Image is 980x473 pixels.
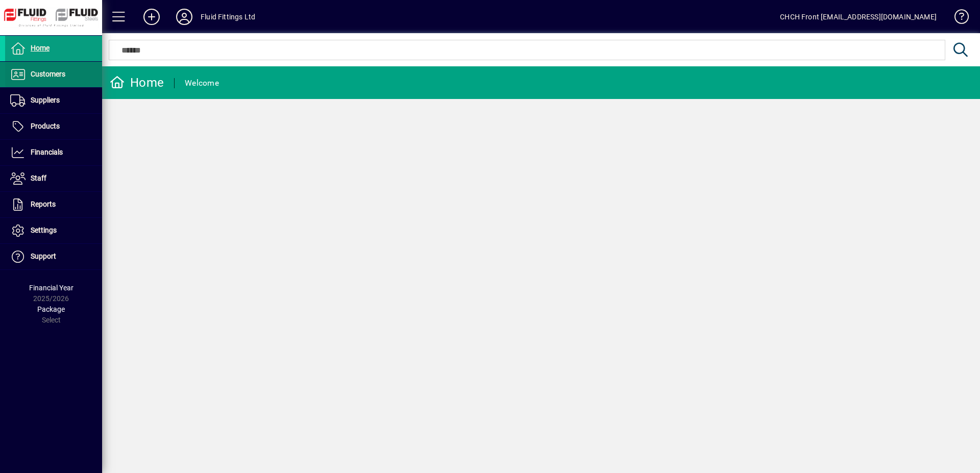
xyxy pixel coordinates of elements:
[5,192,102,217] a: Reports
[110,74,164,91] div: Home
[168,8,201,26] button: Profile
[31,226,57,234] span: Settings
[201,9,255,25] div: Fluid Fittings Ltd
[31,122,60,130] span: Products
[31,200,56,208] span: Reports
[5,140,102,165] a: Financials
[5,114,102,139] a: Products
[947,2,967,35] a: Knowledge Base
[5,166,102,191] a: Staff
[31,174,46,182] span: Staff
[5,244,102,269] a: Support
[29,284,73,292] span: Financial Year
[31,70,65,78] span: Customers
[37,305,65,313] span: Package
[31,96,60,104] span: Suppliers
[5,218,102,243] a: Settings
[135,8,168,26] button: Add
[31,148,63,156] span: Financials
[5,88,102,113] a: Suppliers
[31,252,56,260] span: Support
[185,75,219,91] div: Welcome
[780,9,937,25] div: CHCH Front [EMAIL_ADDRESS][DOMAIN_NAME]
[31,44,50,52] span: Home
[5,62,102,87] a: Customers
